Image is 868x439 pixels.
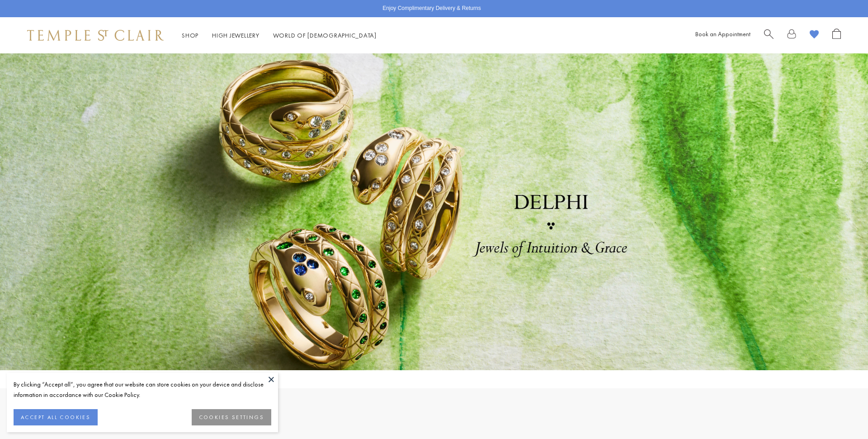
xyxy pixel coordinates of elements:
p: Enjoy Complimentary Delivery & Returns [382,4,481,13]
a: Book an Appointment [695,30,750,38]
a: ShopShop [182,31,198,39]
a: High JewelleryHigh Jewellery [212,31,259,39]
button: ACCEPT ALL COOKIES [14,409,98,425]
nav: Main navigation [182,30,377,41]
a: World of [DEMOGRAPHIC_DATA]World of [DEMOGRAPHIC_DATA] [273,31,377,39]
a: Open Shopping Bag [832,29,841,43]
a: View Wishlist [810,29,819,43]
a: Search [764,29,774,43]
div: By clicking “Accept all”, you agree that our website can store cookies on your device and disclos... [14,379,271,400]
iframe: Gorgias live chat messenger [823,396,859,430]
button: COOKIES SETTINGS [192,409,271,425]
img: Temple St. Clair [27,30,164,41]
